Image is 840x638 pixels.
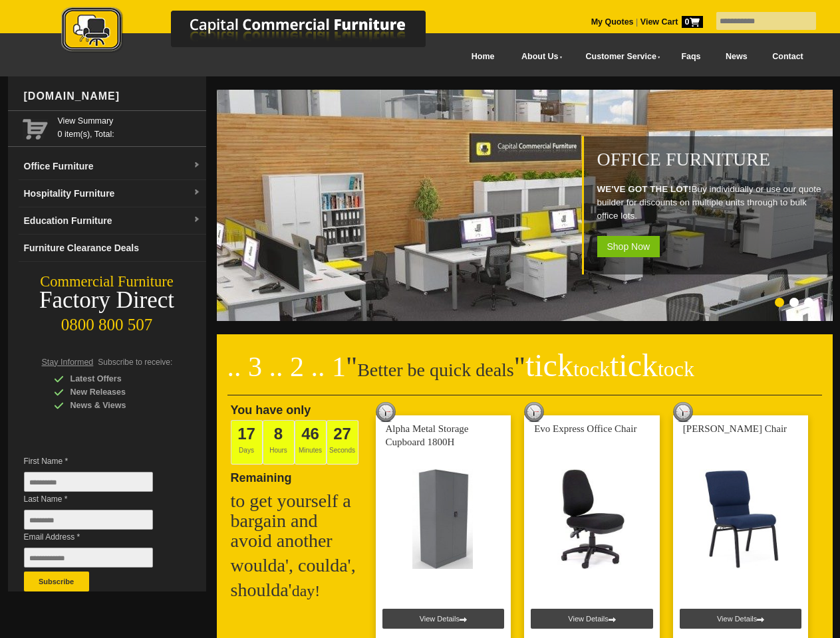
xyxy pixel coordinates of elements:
h2: Better be quick deals [227,356,822,395]
a: Education Furnituredropdown [19,207,206,235]
h1: Office Furniture [597,150,826,169]
span: tick tick [525,348,694,383]
h2: to get yourself a bargain and avoid another [231,491,364,551]
span: Minutes [295,420,327,465]
img: tick tock deal clock [376,402,396,422]
a: Contact [760,42,815,72]
input: First Name * [24,472,153,492]
h2: shoulda' [231,580,364,601]
span: 8 [274,425,283,443]
img: tick tock deal clock [524,402,544,422]
span: Days [231,420,263,465]
img: Office Furniture [217,90,835,321]
strong: View Cart [640,17,703,27]
span: Subscribe to receive: [98,358,172,367]
span: Hours [263,420,295,465]
img: tick tock deal clock [673,402,693,422]
a: Faqs [669,42,714,72]
a: Office Furnituredropdown [19,153,206,180]
div: Commercial Furniture [8,272,206,291]
img: dropdown [193,189,201,197]
span: 27 [333,425,351,443]
div: Latest Offers [54,372,180,385]
div: Factory Direct [8,291,206,310]
li: Page dot 2 [789,298,799,307]
span: Email Address * [24,530,173,544]
a: View Summary [58,114,201,128]
span: " [514,352,694,382]
span: .. 3 .. 2 .. 1 [227,352,347,382]
span: Shop Now [597,236,660,257]
div: 0800 800 507 [8,309,206,334]
span: tock [573,357,610,381]
span: 17 [237,425,255,443]
a: My Quotes [591,17,634,27]
span: 0 [682,16,703,28]
a: News [713,42,760,72]
div: News & Views [54,399,180,412]
p: Buy individually or use our quote builder for discounts on multiple units through to bulk office ... [597,183,826,223]
span: " [346,352,357,382]
a: View Cart0 [638,17,702,27]
span: Last Name * [24,492,173,506]
span: First Name * [24,455,173,468]
button: Subscribe [24,572,89,591]
input: Email Address * [24,548,153,568]
span: Seconds [327,420,358,465]
a: Capital Commercial Furniture Logo [25,7,490,59]
span: 46 [301,425,319,443]
img: Capital Commercial Furniture Logo [25,7,490,55]
li: Page dot 1 [775,298,784,307]
a: Furniture Clearance Deals [19,235,206,262]
img: dropdown [193,161,201,169]
li: Page dot 3 [804,298,813,307]
span: Remaining [231,466,292,484]
div: New Releases [54,385,180,399]
input: Last Name * [24,510,153,530]
span: 0 item(s), Total: [58,114,201,139]
img: dropdown [193,216,201,224]
span: day! [292,582,321,599]
div: [DOMAIN_NAME] [19,76,206,116]
strong: WE'VE GOT THE LOT! [597,184,692,194]
a: Office Furniture WE'VE GOT THE LOT!Buy individually or use our quote builder for discounts on mul... [217,314,835,323]
span: You have only [231,403,311,417]
a: Customer Service [571,42,668,72]
span: tock [658,357,694,381]
h2: woulda', coulda', [231,556,364,576]
a: About Us [507,42,571,72]
a: Hospitality Furnituredropdown [19,180,206,207]
span: Stay Informed [42,358,94,367]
